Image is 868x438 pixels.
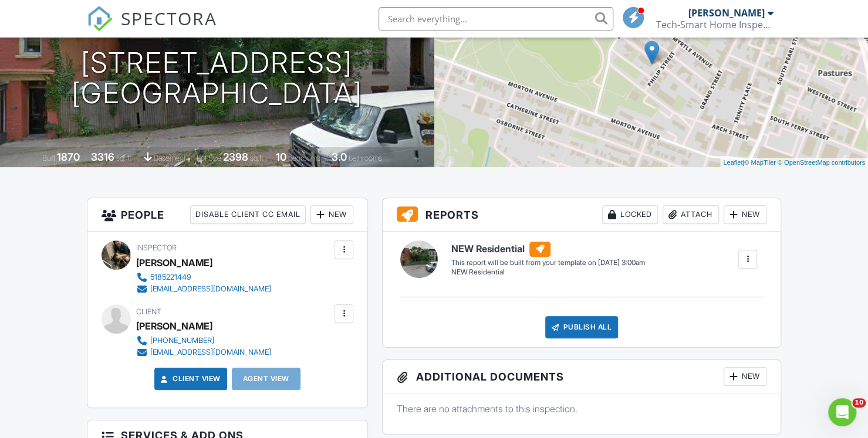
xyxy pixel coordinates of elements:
div: Tech-Smart Home Inspections, LLC [656,19,774,30]
span: Inspector [136,243,177,252]
div: This report will be built from your template on [DATE] 3:00am [451,258,645,267]
div: 3316 [91,151,114,163]
div: 1870 [57,151,80,163]
h3: People [87,198,367,232]
h3: Reports [383,198,781,232]
a: SPECTORA [87,16,217,40]
h1: [STREET_ADDRESS] [GEOGRAPHIC_DATA] [72,47,363,110]
div: [EMAIL_ADDRESS][DOMAIN_NAME] [150,348,271,357]
a: [EMAIL_ADDRESS][DOMAIN_NAME] [136,283,271,295]
div: [PERSON_NAME] [136,254,212,271]
a: Client View [158,373,221,385]
iframe: Intercom live chat [828,398,856,426]
div: Attach [663,205,719,224]
span: SPECTORA [121,6,217,30]
div: [EMAIL_ADDRESS][DOMAIN_NAME] [150,284,271,294]
span: bathrooms [349,154,382,162]
h3: Additional Documents [383,360,781,393]
span: basement [154,154,185,162]
span: Client [136,307,161,316]
span: Built [42,154,55,162]
div: 10 [276,151,286,163]
div: 3.0 [332,151,347,163]
div: [PERSON_NAME] [688,7,765,19]
div: New [724,205,766,224]
div: Publish All [545,316,619,338]
a: © MapTiler [744,159,776,166]
a: 5185221449 [136,271,271,283]
span: sq.ft. [250,154,265,162]
span: 10 [852,398,866,408]
div: [PHONE_NUMBER] [150,336,214,345]
div: 2398 [223,151,248,163]
div: New [310,205,353,224]
a: Leaflet [723,159,742,166]
p: There are no attachments to this inspection. [397,402,766,415]
span: Lot Size [197,154,221,162]
h6: NEW Residential [451,242,645,257]
div: New [724,367,766,386]
div: Locked [602,205,658,224]
span: bedrooms [288,154,320,162]
a: [PHONE_NUMBER] [136,335,271,347]
img: The Best Home Inspection Software - Spectora [87,6,113,32]
div: 5185221449 [150,273,191,282]
div: [PERSON_NAME] [136,317,212,335]
a: © OpenStreetMap contributors [778,159,865,166]
span: sq. ft. [116,154,133,162]
div: | [720,158,868,168]
a: [EMAIL_ADDRESS][DOMAIN_NAME] [136,347,271,358]
div: Disable Client CC Email [190,205,306,224]
div: NEW Residential [451,267,645,277]
input: Search everything... [379,7,613,30]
